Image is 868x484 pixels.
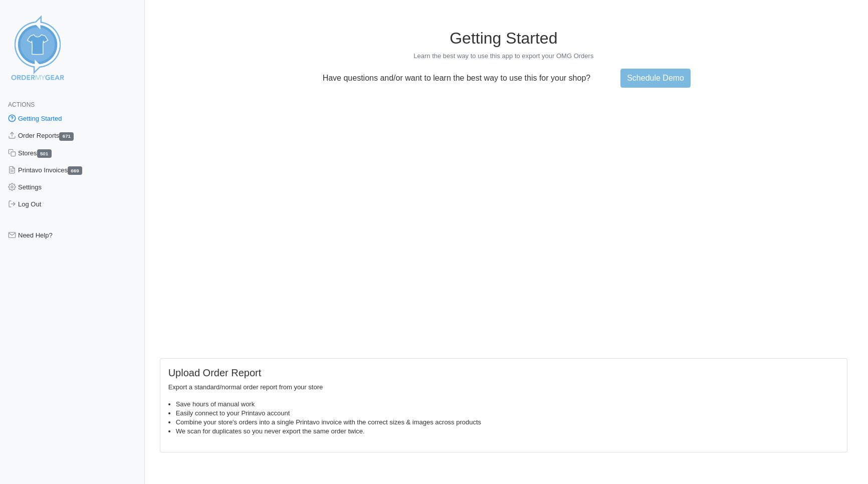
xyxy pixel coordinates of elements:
[176,418,839,427] li: Combine your store's orders into a single Printavo invoice with the correct sizes & images across...
[620,69,691,88] a: Schedule Demo
[160,52,847,61] p: Learn the best way to use this app to export your OMG Orders
[317,74,597,83] p: Have questions and/or want to learn the best way to use this for your shop?
[168,383,839,392] p: Export a standard/normal order report from your store
[176,400,839,409] li: Save hours of manual work
[59,132,74,141] span: 671
[176,409,839,418] li: Easily connect to your Printavo account
[168,367,839,379] h5: Upload Order Report
[68,166,82,175] span: 669
[8,101,35,108] span: Actions
[160,29,847,48] h1: Getting Started
[37,149,52,158] span: 501
[176,427,839,436] li: We scan for duplicates so you never export the same order twice.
